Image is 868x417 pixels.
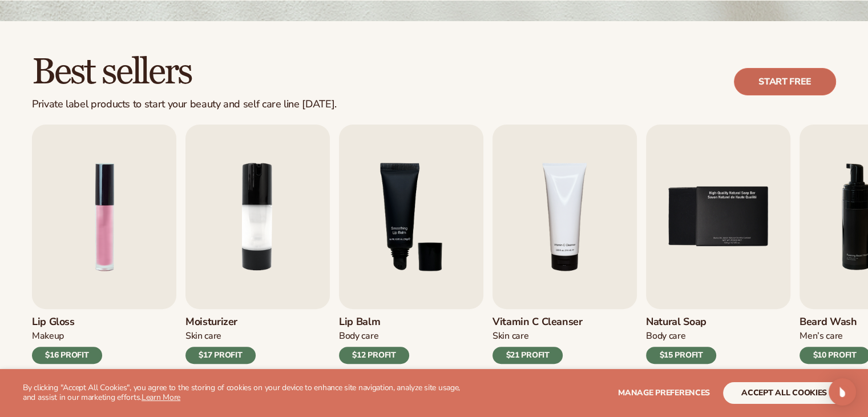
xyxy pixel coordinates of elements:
h3: Natural Soap [646,316,716,328]
h3: Moisturizer [185,316,256,328]
button: Manage preferences [618,382,710,404]
div: Body Care [646,330,716,342]
h2: Best sellers [32,53,337,91]
a: 1 / 9 [32,125,176,364]
a: Learn More [142,392,180,403]
div: Skin Care [185,330,256,342]
div: $12 PROFIT [339,347,409,364]
div: $16 PROFIT [32,347,102,364]
a: Start free [734,68,836,95]
span: Manage preferences [618,387,710,398]
a: 5 / 9 [646,125,790,364]
h3: Vitamin C Cleanser [492,316,583,328]
div: Skin Care [492,330,583,342]
h3: Lip Balm [339,316,409,328]
div: Open Intercom Messenger [829,378,856,406]
div: Private label products to start your beauty and self care line [DATE]. [32,98,337,111]
div: $17 PROFIT [185,347,256,364]
div: Body Care [339,330,409,342]
button: accept all cookies [723,382,845,404]
a: 4 / 9 [492,125,637,364]
p: By clicking "Accept All Cookies", you agree to the storing of cookies on your device to enhance s... [23,383,473,403]
h3: Lip Gloss [32,316,102,328]
div: Makeup [32,330,102,342]
div: $21 PROFIT [492,347,563,364]
div: $15 PROFIT [646,347,716,364]
a: 2 / 9 [185,125,330,364]
a: 3 / 9 [339,125,483,364]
